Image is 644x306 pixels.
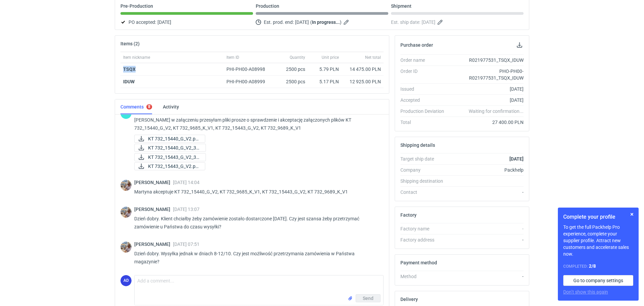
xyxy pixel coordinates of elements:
[563,213,633,221] h1: Complete your profile
[450,225,524,232] div: -
[391,18,524,26] div: Est. ship date:
[450,57,524,63] div: R021977531_TSQX_IDUW
[450,236,524,243] div: -
[450,68,524,81] div: PHO-PH00-R021977531_TSQX_IDUW
[134,135,202,143] div: KT 732_15440_G_V2.pdf
[134,162,202,170] div: KT 732_15443_G_V2.pdf
[450,273,524,280] div: -
[312,19,340,25] strong: In progress...
[134,153,206,161] a: KT 732_15443_G_V2_3D...
[450,189,524,195] div: -
[226,78,272,85] div: PHI-PH00-A08999
[148,163,200,170] span: KT 732_15443_G_V2.pd...
[134,144,206,152] a: KT 732_15440_G_V2_3D...
[400,86,450,92] div: Issued
[400,142,435,148] h2: Shipping details
[365,55,381,60] span: Net total
[563,263,633,270] div: Completed:
[400,260,437,265] h2: Payment method
[311,66,339,73] div: 5.79 PLN
[563,275,633,286] a: Go to company settings
[290,55,305,60] span: Quantity
[391,3,412,9] p: Shipment
[400,97,450,103] div: Accepted
[120,3,153,9] p: Pre-Production
[515,41,524,49] button: Download PO
[343,18,351,26] button: Edit estimated production end date
[120,242,132,253] img: Michał Palasek
[400,189,450,195] div: Contact
[123,79,135,84] strong: IDUW
[628,210,636,218] button: Skip for now
[134,116,378,132] p: [PERSON_NAME] w załączeniu przesyłam pliki prosze o sprawdzenie i akceptację załączonych plików K...
[295,18,309,26] span: [DATE]
[134,180,173,185] span: [PERSON_NAME]
[226,55,239,60] span: Item ID
[148,154,200,161] span: KT 732_15443_G_V2_3D...
[400,225,450,232] div: Factory name
[400,236,450,243] div: Factory address
[134,162,205,170] a: KT 732_15443_G_V2.pd...
[563,289,608,295] button: Don’t show this again
[344,78,381,85] div: 12 925.00 PLN
[134,250,378,266] p: Dzień dobry. Wysyłka jednak w dniach 8-12/10. Czy jest możliwość przetrzymania zamówienia w Państ...
[563,224,633,257] p: To get the full Packhelp Pro experience, complete your supplier profile. Attract new customers an...
[148,135,200,142] span: KT 732_15440_G_V2.pd...
[400,68,450,81] div: Order ID
[400,57,450,63] div: Order name
[311,78,339,85] div: 5.17 PLN
[437,18,445,26] button: Edit estimated shipping date
[509,156,524,162] strong: [DATE]
[589,263,596,269] strong: 2 / 8
[120,207,132,218] img: Michał Palasek
[120,99,152,114] a: Comments8
[450,167,524,173] div: Packhelp
[400,297,418,302] h2: Delivery
[400,42,433,48] h2: Purchase order
[173,207,200,212] span: [DATE] 13:07
[157,18,171,26] span: [DATE]
[120,41,140,46] h2: Items (2)
[469,108,524,115] em: Waiting for confirmation...
[363,296,373,301] span: Send
[274,76,308,88] div: 2500 pcs
[450,97,524,103] div: [DATE]
[123,67,136,72] strong: TSQX
[134,207,173,212] span: [PERSON_NAME]
[120,18,253,26] div: PO accepted:
[148,104,150,109] div: 8
[310,19,312,25] em: (
[356,294,381,302] button: Send
[450,119,524,126] div: 27 400.00 PLN
[340,19,342,25] em: )
[400,212,417,218] h2: Factory
[123,55,150,60] span: Item nickname
[173,180,200,185] span: [DATE] 14:04
[322,55,339,60] span: Unit price
[400,178,450,184] div: Shipping destination
[134,144,202,152] div: KT 732_15440_G_V2_3D.JPG
[134,188,378,196] p: Martyna akceptuje KT 732_15440_G_V2, KT 732_9685_K_V1, KT 732_15443_G_V2, KT 732_9689_K_V1
[148,144,200,151] span: KT 732_15440_G_V2_3D...
[120,275,132,286] figcaption: AD
[120,275,132,286] div: Anita Dolczewska
[134,135,205,143] a: KT 732_15440_G_V2.pd...
[256,18,388,26] div: Est. prod. end:
[400,167,450,173] div: Company
[450,86,524,92] div: [DATE]
[134,242,173,247] span: [PERSON_NAME]
[120,180,132,191] img: Michał Palasek
[400,156,450,162] div: Target ship date
[226,66,272,73] div: PHI-PH00-A08998
[400,119,450,126] div: Total
[134,153,202,161] div: KT 732_15443_G_V2_3D.JPG
[134,215,378,231] p: Dzień dobry. Klient chciałby żeby zamówienie zostało dostarczone [DATE]. Czy jest szansa żeby prz...
[344,66,381,73] div: 14 475.00 PLN
[400,273,450,280] div: Method
[256,3,279,9] p: Production
[173,242,200,247] span: [DATE] 07:51
[400,108,450,115] div: Production Deviation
